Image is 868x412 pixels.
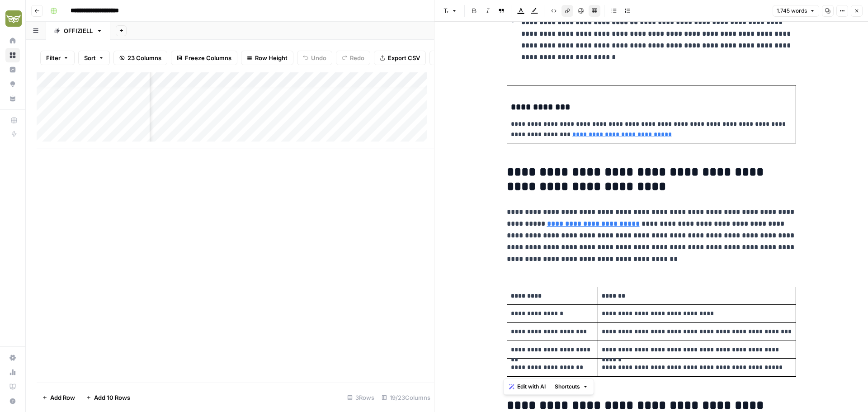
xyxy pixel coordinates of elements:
[113,51,167,65] button: 23 Columns
[64,26,93,35] div: OFFIZIELL
[344,390,378,405] div: 3 Rows
[773,5,819,17] button: 1.745 words
[350,53,364,62] span: Redo
[378,390,434,405] div: 19/23 Columns
[336,51,370,65] button: Redo
[5,62,20,77] a: Insights
[37,390,80,405] button: Add Row
[78,51,110,65] button: Sort
[5,48,20,62] a: Browse
[241,51,293,65] button: Row Height
[80,390,136,405] button: Add 10 Rows
[5,350,20,365] a: Settings
[127,53,161,62] span: 23 Columns
[46,53,61,62] span: Filter
[5,394,20,408] button: Help + Support
[171,51,237,65] button: Freeze Columns
[551,381,592,393] button: Shortcuts
[46,22,110,40] a: OFFIZIELL
[5,77,20,91] a: Opportunities
[311,53,326,62] span: Undo
[5,33,20,48] a: Home
[517,383,546,391] span: Edit with AI
[50,393,75,402] span: Add Row
[5,10,22,27] img: Evergreen Media Logo
[5,365,20,379] a: Usage
[84,53,96,62] span: Sort
[297,51,332,65] button: Undo
[388,53,420,62] span: Export CSV
[255,53,288,62] span: Row Height
[374,51,426,65] button: Export CSV
[5,91,20,106] a: Your Data
[40,51,75,65] button: Filter
[94,393,130,402] span: Add 10 Rows
[777,7,807,15] span: 1.745 words
[555,383,580,391] span: Shortcuts
[185,53,231,62] span: Freeze Columns
[5,379,20,394] a: Learning Hub
[505,381,549,393] button: Edit with AI
[5,7,20,30] button: Workspace: Evergreen Media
